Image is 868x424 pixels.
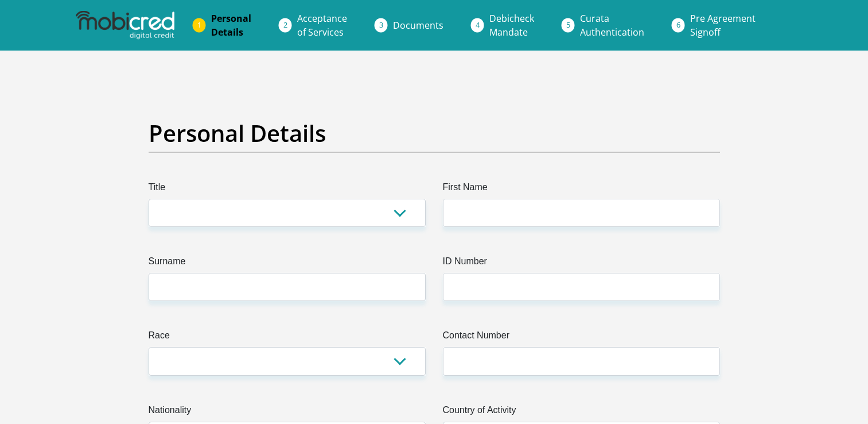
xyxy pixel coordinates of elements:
[76,11,174,40] img: mobicred logo
[443,329,720,347] label: Contact Number
[443,273,720,301] input: ID Number
[288,7,356,44] a: Acceptanceof Services
[443,403,720,422] label: Country of Activity
[149,273,426,301] input: Surname
[443,180,720,199] label: First Name
[681,7,765,44] a: Pre AgreementSignoff
[211,12,251,38] span: Personal Details
[480,7,543,44] a: DebicheckMandate
[149,120,720,147] h2: Personal Details
[149,180,426,199] label: Title
[443,347,720,375] input: Contact Number
[149,255,426,273] label: Surname
[580,12,644,38] span: Curata Authentication
[443,255,720,273] label: ID Number
[690,12,756,38] span: Pre Agreement Signoff
[384,14,453,37] a: Documents
[571,7,653,44] a: CurataAuthentication
[393,19,443,32] span: Documents
[202,7,260,44] a: PersonalDetails
[149,329,426,347] label: Race
[297,12,347,38] span: Acceptance of Services
[443,199,720,227] input: First Name
[489,12,534,38] span: Debicheck Mandate
[149,403,426,422] label: Nationality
